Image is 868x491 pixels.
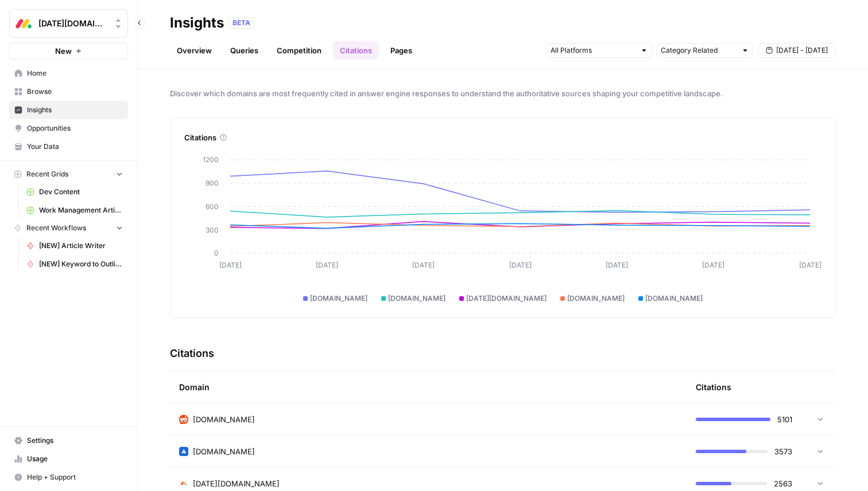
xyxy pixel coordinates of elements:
a: Opportunities [9,119,128,138]
div: BETA [228,17,254,29]
div: Citations [184,132,821,143]
tspan: 300 [206,226,219,234]
span: [NEW] Keyword to Outline [39,259,123,269]
span: New [55,45,72,57]
a: [NEW] Article Writer [21,237,128,255]
div: Insights [170,14,224,32]
a: Work Management Article Grid [21,201,128,219]
span: Browse [27,87,123,97]
span: 3573 [774,446,792,457]
a: Your Data [9,138,128,156]
a: Pages [383,41,419,60]
img: m2cl2pnoess66jx31edqk0jfpcfn [179,415,188,424]
span: Usage [27,454,123,464]
a: Usage [9,450,128,468]
a: Competition [270,41,328,60]
img: z9uib5lamw7lf050teux7ahm3b2h [179,447,188,456]
a: Queries [223,41,265,60]
span: [DOMAIN_NAME] [193,446,255,457]
div: Citations [696,371,731,403]
tspan: 600 [206,202,219,211]
span: [DATE] - [DATE] [776,45,828,56]
tspan: 0 [214,249,219,257]
a: Citations [333,41,379,60]
a: [NEW] Keyword to Outline [21,255,128,273]
button: Recent Grids [9,166,128,183]
tspan: [DATE] [412,261,435,269]
a: Dev Content [21,183,128,201]
span: Home [27,68,123,78]
span: [NEW] Article Writer [39,241,123,251]
span: Settings [27,435,123,446]
span: [DOMAIN_NAME] [388,293,445,304]
div: Domain [179,371,677,403]
span: [DOMAIN_NAME] [193,414,255,425]
input: Category Related [661,45,737,56]
span: [DOMAIN_NAME] [310,293,367,304]
span: Help + Support [27,472,123,482]
span: 2563 [774,478,792,489]
button: New [9,42,128,60]
tspan: [DATE] [799,261,821,269]
tspan: 900 [206,179,219,187]
tspan: 1200 [203,155,219,164]
span: Insights [27,105,123,115]
tspan: [DATE] [606,261,628,269]
a: Browse [9,83,128,101]
span: Your Data [27,142,123,152]
span: [DATE][DOMAIN_NAME] [193,478,280,489]
span: Recent Workflows [26,223,86,233]
img: j0006o4w6wdac5z8yzb60vbgsr6k [179,479,188,488]
span: [DATE][DOMAIN_NAME] [38,18,108,29]
tspan: [DATE] [219,261,242,269]
button: Recent Workflows [9,219,128,237]
span: Recent Grids [26,169,68,179]
span: [DOMAIN_NAME] [567,293,625,304]
button: Workspace: Monday.com [9,9,128,38]
a: Insights [9,101,128,119]
h3: Citations [170,345,214,362]
span: Opportunities [27,123,123,133]
a: Settings [9,431,128,450]
button: [DATE] - [DATE] [758,43,836,58]
a: Overview [170,41,219,60]
span: Dev Content [39,187,123,197]
button: Help + Support [9,468,128,486]
a: Home [9,64,128,83]
span: Discover which domains are most frequently cited in answer engine responses to understand the aut... [170,88,836,99]
img: Monday.com Logo [13,13,34,34]
span: [DOMAIN_NAME] [645,293,703,304]
span: [DATE][DOMAIN_NAME] [466,293,547,304]
tspan: [DATE] [702,261,724,269]
tspan: [DATE] [316,261,338,269]
span: 5101 [777,414,792,425]
input: All Platforms [551,45,635,56]
span: Work Management Article Grid [39,205,123,215]
tspan: [DATE] [509,261,532,269]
